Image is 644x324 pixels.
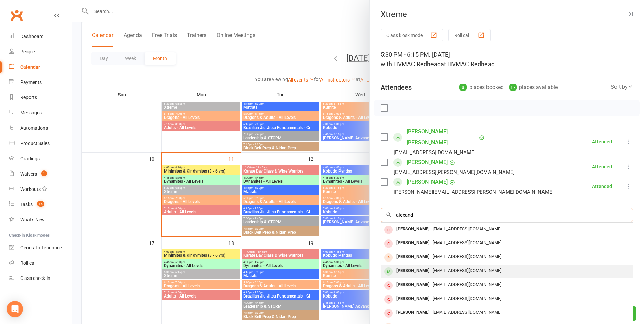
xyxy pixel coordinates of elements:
div: Class check-in [20,275,50,281]
a: Automations [9,121,72,136]
a: Clubworx [8,7,25,24]
div: Open Intercom Messenger [7,301,23,317]
div: Messages [20,110,42,115]
div: [PERSON_NAME] [393,238,433,248]
div: prospect [384,253,393,262]
a: General attendance kiosk mode [9,240,72,255]
input: Search to add attendees [381,208,633,222]
a: Gradings [9,151,72,166]
div: Xtreme [370,10,644,19]
div: Product Sales [20,141,50,146]
div: [EMAIL_ADDRESS][DOMAIN_NAME] [394,148,476,157]
div: Waivers [20,171,37,177]
div: Attended [592,139,612,144]
div: Dashboard [20,34,44,39]
a: Calendar [9,59,72,75]
span: [EMAIL_ADDRESS][DOMAIN_NAME] [433,268,501,273]
div: Payments [20,79,42,85]
div: Tasks [20,202,33,207]
a: Tasks 16 [9,197,72,212]
div: Gradings [20,156,40,161]
a: Workouts [9,182,72,197]
div: Roll call [20,260,36,266]
a: Reports [9,90,72,105]
a: Messages [9,105,72,121]
a: Roll call [9,255,72,271]
div: What's New [20,217,45,222]
div: Reports [20,95,37,100]
span: 16 [37,201,44,207]
div: Attended [592,184,612,189]
a: [PERSON_NAME] [407,177,448,187]
div: [PERSON_NAME] [393,308,433,318]
div: member [384,309,393,318]
div: [PERSON_NAME] [393,252,433,262]
a: Product Sales [9,136,72,151]
span: [EMAIL_ADDRESS][DOMAIN_NAME] [433,296,501,301]
a: Dashboard [9,29,72,44]
button: Roll call [448,29,491,41]
a: Payments [9,75,72,90]
div: 17 [509,84,517,91]
div: Workouts [20,186,41,192]
div: Automations [20,125,48,131]
div: Attendees [381,83,412,92]
div: 3 [459,84,467,91]
a: [PERSON_NAME] [PERSON_NAME] [407,126,477,148]
div: member [384,226,393,234]
div: 5:30 PM - 6:15 PM, [DATE] [381,50,633,69]
span: [EMAIL_ADDRESS][DOMAIN_NAME] [433,254,501,259]
div: [EMAIL_ADDRESS][PERSON_NAME][DOMAIN_NAME] [394,168,515,177]
span: at HVMAC Redhead [441,60,495,68]
div: [PERSON_NAME] [393,266,433,276]
span: 1 [41,170,47,176]
a: People [9,44,72,59]
span: [EMAIL_ADDRESS][DOMAIN_NAME] [433,240,501,245]
a: Class kiosk mode [9,271,72,286]
div: Calendar [20,64,40,70]
div: Sort by [611,83,633,91]
div: [PERSON_NAME] [393,294,433,304]
div: General attendance [20,245,62,250]
div: member [384,281,393,290]
a: What's New [9,212,72,228]
span: [EMAIL_ADDRESS][DOMAIN_NAME] [433,226,501,231]
div: [PERSON_NAME][EMAIL_ADDRESS][PERSON_NAME][DOMAIN_NAME] [394,187,554,196]
a: [PERSON_NAME] [407,157,448,168]
div: member [384,267,393,276]
div: [PERSON_NAME] [393,280,433,290]
button: Class kiosk mode [381,29,443,41]
div: People [20,49,35,54]
span: [EMAIL_ADDRESS][DOMAIN_NAME] [433,282,501,287]
span: with HVMAC Redhead [381,60,441,68]
div: places available [509,83,558,92]
div: member [384,239,393,248]
div: places booked [459,83,504,92]
div: [PERSON_NAME] [393,224,433,234]
div: Attended [592,164,612,169]
a: Waivers 1 [9,166,72,182]
span: [EMAIL_ADDRESS][DOMAIN_NAME] [433,310,501,315]
div: member [384,295,393,304]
